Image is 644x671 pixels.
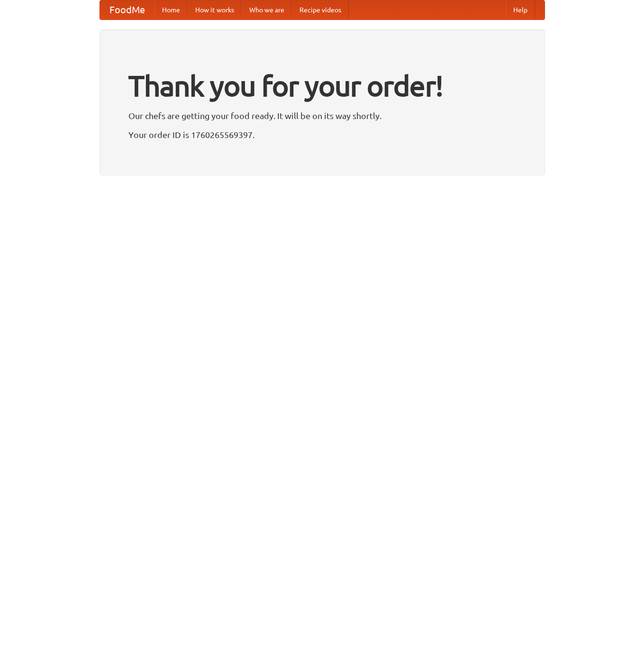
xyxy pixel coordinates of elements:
a: How it works [188,0,242,19]
a: Recipe videos [292,0,349,19]
p: Our chefs are getting your food ready. It will be on its way shortly. [128,109,516,123]
h1: Thank you for your order! [128,63,516,109]
a: FoodMe [100,0,154,19]
a: Who we are [242,0,292,19]
a: Help [506,0,535,19]
p: Your order ID is 1760265569397. [128,128,516,142]
a: Home [154,0,188,19]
